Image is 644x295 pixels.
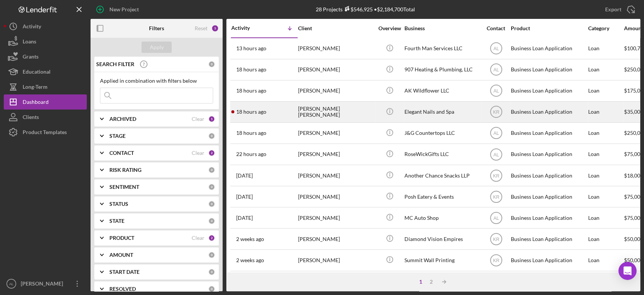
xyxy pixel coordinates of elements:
[208,184,215,190] div: 0
[588,39,623,59] div: Loan
[23,125,67,142] div: Product Templates
[208,235,215,241] div: 2
[588,165,623,185] div: Loan
[23,49,38,66] div: Grants
[511,187,586,207] div: Business Loan Application
[493,46,499,51] text: AL
[96,61,134,67] b: SEARCH FILTER
[588,81,623,101] div: Loan
[493,236,499,242] text: KR
[511,25,586,31] div: Product
[4,79,87,94] button: Long-Term
[236,236,264,242] time: 2025-09-11 21:16
[4,276,87,291] button: AL[PERSON_NAME]
[511,81,586,101] div: Business Loan Application
[109,235,134,241] b: PRODUCT
[588,123,623,143] div: Loan
[511,208,586,228] div: Business Loan Application
[236,88,266,94] time: 2025-09-22 23:28
[298,250,373,270] div: [PERSON_NAME]
[109,116,136,122] b: ARCHIVED
[404,81,480,101] div: AK Wildflower LLC
[109,286,136,292] b: RESOLVED
[482,25,510,31] div: Contact
[109,184,139,190] b: SENTIMENT
[493,173,499,178] text: KR
[598,2,640,17] button: Export
[624,236,643,242] span: $50,000
[511,272,586,292] div: Credit Builder Loan
[493,67,499,73] text: AL
[375,25,404,31] div: Overview
[511,250,586,270] div: Business Loan Application
[298,39,373,59] div: [PERSON_NAME]
[192,235,204,241] div: Clear
[23,79,48,96] div: Long-Term
[605,2,621,17] div: Export
[236,109,266,115] time: 2025-09-22 23:10
[588,144,623,164] div: Loan
[298,165,373,185] div: [PERSON_NAME]
[208,252,215,258] div: 0
[4,64,87,79] button: Educational
[208,150,215,156] div: 2
[298,60,373,80] div: [PERSON_NAME]
[298,272,373,292] div: [PERSON_NAME]
[426,279,437,285] div: 2
[208,286,215,292] div: 0
[4,110,87,125] button: Clients
[208,201,215,207] div: 0
[493,194,499,199] text: KR
[404,272,480,292] div: [PERSON_NAME]
[109,269,140,275] b: START DATE
[298,123,373,143] div: [PERSON_NAME]
[236,257,264,263] time: 2025-09-09 17:41
[404,39,480,59] div: Fourth Man Services LLC
[109,133,126,139] b: STAGE
[493,88,499,94] text: AL
[236,66,266,73] time: 2025-09-22 23:37
[624,215,643,221] span: $75,000
[493,110,499,115] text: KR
[236,215,253,221] time: 2025-09-17 18:08
[404,102,480,122] div: Elegant Nails and Spa
[23,34,36,51] div: Loans
[588,102,623,122] div: Loan
[624,108,643,115] span: $35,000
[109,252,133,258] b: AMOUNT
[192,116,204,122] div: Clear
[208,167,215,173] div: 0
[624,193,643,200] span: $75,000
[109,201,128,207] b: STATUS
[236,173,253,179] time: 2025-09-18 23:11
[404,144,480,164] div: RoseWickGifts LLC
[588,229,623,249] div: Loan
[4,125,87,140] button: Product Templates
[404,123,480,143] div: J&G Countertops LLC
[415,279,426,285] div: 1
[4,49,87,64] button: Grants
[4,94,87,110] button: Dashboard
[23,64,51,81] div: Educational
[404,60,480,80] div: 907 Heating & Plumbing, LLC
[4,34,87,49] button: Loans
[404,25,480,31] div: Business
[588,250,623,270] div: Loan
[493,152,499,157] text: AL
[150,42,164,53] div: Apply
[100,78,213,84] div: Applied in combination with filters below
[511,229,586,249] div: Business Loan Application
[23,19,41,36] div: Activity
[231,25,264,31] div: Activity
[588,25,623,31] div: Category
[109,167,141,173] b: RISK RATING
[195,25,207,31] div: Reset
[511,123,586,143] div: Business Loan Application
[9,282,14,286] text: AL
